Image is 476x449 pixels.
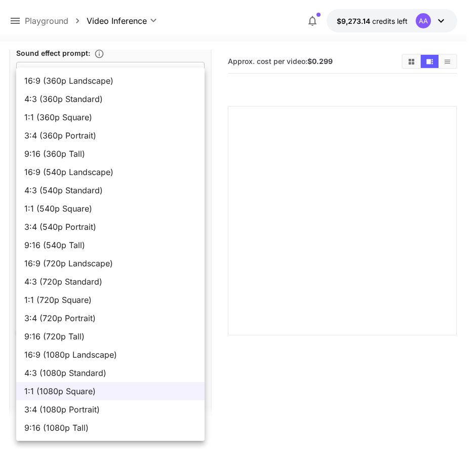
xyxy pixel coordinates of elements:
[24,166,196,178] span: 16:9 (540p Landscape)
[24,349,196,361] span: 16:9 (1080p Landscape)
[24,239,196,251] span: 9:16 (540p Tall)
[24,111,196,123] span: 1:1 (360p Square)
[24,129,196,142] span: 3:4 (360p Portrait)
[24,330,196,342] span: 9:16 (720p Tall)
[24,367,196,379] span: 4:3 (1080p Standard)
[24,221,196,233] span: 3:4 (540p Portrait)
[24,148,196,160] span: 9:16 (360p Tall)
[24,312,196,324] span: 3:4 (720p Portrait)
[24,202,196,215] span: 1:1 (540p Square)
[24,385,196,397] span: 1:1 (1080p Square)
[24,422,196,434] span: 9:16 (1080p Tall)
[24,257,196,269] span: 16:9 (720p Landscape)
[24,184,196,196] span: 4:3 (540p Standard)
[24,294,196,306] span: 1:1 (720p Square)
[24,75,196,87] span: 16:9 (360p Landscape)
[24,403,196,416] span: 3:4 (1080p Portrait)
[24,275,196,288] span: 4:3 (720p Standard)
[24,93,196,105] span: 4:3 (360p Standard)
